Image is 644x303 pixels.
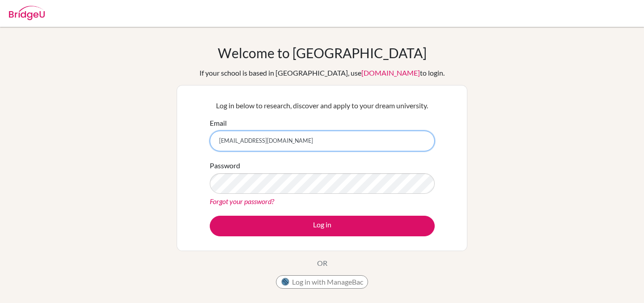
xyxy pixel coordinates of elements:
[199,68,445,78] div: If your school is based in [GEOGRAPHIC_DATA], use to login.
[210,216,435,236] button: Log in
[361,68,420,77] a: [DOMAIN_NAME]
[210,100,435,111] p: Log in below to research, discover and apply to your dream university.
[210,118,227,128] label: Email
[276,275,368,289] button: Log in with ManageBac
[9,6,45,20] img: Bridge-U
[218,45,427,61] h1: Welcome to [GEOGRAPHIC_DATA]
[317,258,327,269] p: OR
[210,160,240,171] label: Password
[210,197,274,205] a: Forgot your password?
